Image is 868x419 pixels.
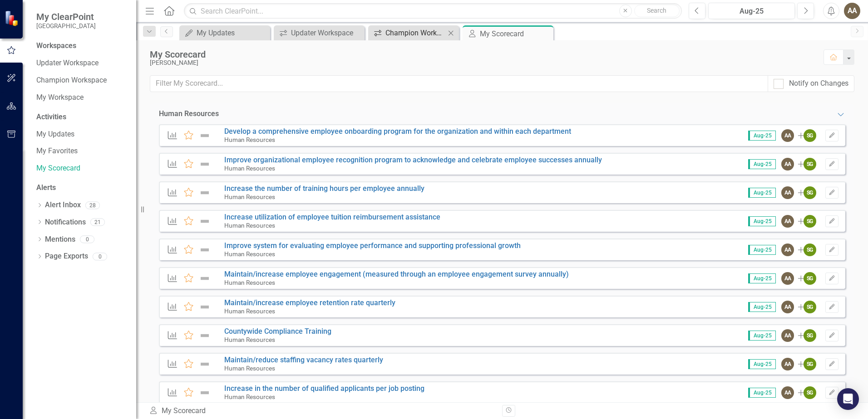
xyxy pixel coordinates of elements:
input: Filter My Scorecard... [150,75,768,92]
div: SG [804,301,816,313]
div: 28 [85,201,100,209]
img: ClearPoint Strategy [5,10,20,26]
img: Not Defined [199,302,211,312]
div: SG [804,272,816,285]
a: Develop a comprehensive employee onboarding program for the organization and within each department [224,127,571,136]
a: Maintain/increase employee retention rate quarterly [224,298,395,307]
span: Aug-25 [748,388,776,398]
img: Not Defined [199,273,211,284]
img: Not Defined [199,359,211,370]
div: My Scorecard [150,49,814,59]
div: AA [781,244,794,256]
a: Maintain/increase employee engagement (measured through an employee engagement survey annually) [224,270,569,278]
div: Updater Workspace [291,27,362,39]
span: Aug-25 [748,216,776,226]
div: My Scorecard [149,406,495,416]
img: Not Defined [199,387,211,398]
a: Maintain/reduce staffing vacancy rates quarterly [224,356,383,364]
div: SG [804,244,816,256]
div: Alerts [36,183,127,193]
span: Search [647,7,666,14]
div: 0 [93,253,107,261]
a: Mentions [45,234,75,245]
button: AA [844,3,860,19]
small: Human Resources [224,307,275,315]
div: AA [781,129,794,142]
div: AA [781,272,794,285]
small: Human Resources [224,336,275,343]
small: Human Resources [224,365,275,372]
small: Human Resources [224,193,275,200]
div: 21 [90,218,105,226]
div: AA [781,186,794,199]
a: Alert Inbox [45,200,81,210]
button: Aug-25 [708,3,795,19]
img: Not Defined [199,159,211,170]
div: SG [804,358,816,370]
small: Human Resources [224,165,275,172]
div: AA [781,358,794,370]
div: SG [804,186,816,199]
div: Human Resources [159,109,219,119]
input: Search ClearPoint... [184,3,682,19]
div: 0 [80,236,94,244]
small: Human Resources [224,250,275,258]
button: Search [634,5,680,17]
a: My Updates [182,27,268,39]
div: SG [804,158,816,171]
div: Champion Workspace [385,27,445,39]
div: AA [781,215,794,228]
small: Human Resources [224,222,275,229]
div: Activities [36,112,127,122]
div: [PERSON_NAME] [150,59,814,66]
span: Aug-25 [748,131,776,141]
span: Aug-25 [748,302,776,312]
div: My Updates [197,27,268,39]
a: Countywide Compliance Training [224,327,331,336]
img: Not Defined [199,330,211,341]
a: Improve system for evaluating employee performance and supporting professional growth [224,241,521,250]
span: Aug-25 [748,188,776,198]
div: AA [781,301,794,313]
div: AA [781,158,794,171]
div: Aug-25 [711,6,792,17]
a: Champion Workspace [36,75,127,86]
a: Increase the number of training hours per employee annually [224,184,424,193]
span: Aug-25 [748,159,776,169]
a: My Workspace [36,93,127,103]
div: SG [804,215,816,228]
div: SG [804,129,816,142]
div: Workspaces [36,41,76,51]
a: Increase utilization of employee tuition reimbursement assistance [224,213,440,221]
div: SG [804,386,816,399]
a: My Scorecard [36,163,127,174]
span: My ClearPoint [36,11,96,22]
img: Not Defined [199,130,211,141]
img: Not Defined [199,216,211,227]
small: [GEOGRAPHIC_DATA] [36,22,96,29]
div: My Scorecard [480,28,551,39]
a: Updater Workspace [276,27,362,39]
a: Increase in the number of qualified applicants per job posting [224,384,424,393]
a: Improve organizational employee recognition program to acknowledge and celebrate employee success... [224,156,602,164]
a: Notifications [45,217,86,228]
a: Page Exports [45,251,88,262]
a: My Updates [36,129,127,140]
small: Human Resources [224,393,275,400]
span: Aug-25 [748,273,776,283]
div: Notify on Changes [789,78,848,89]
small: Human Resources [224,136,275,143]
small: Human Resources [224,279,275,286]
img: Not Defined [199,187,211,198]
a: My Favorites [36,146,127,156]
span: Aug-25 [748,359,776,369]
div: AA [781,329,794,342]
a: Champion Workspace [370,27,445,39]
span: Aug-25 [748,331,776,341]
img: Not Defined [199,244,211,255]
div: Open Intercom Messenger [837,388,859,410]
span: Aug-25 [748,245,776,255]
div: SG [804,329,816,342]
div: AA [781,386,794,399]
